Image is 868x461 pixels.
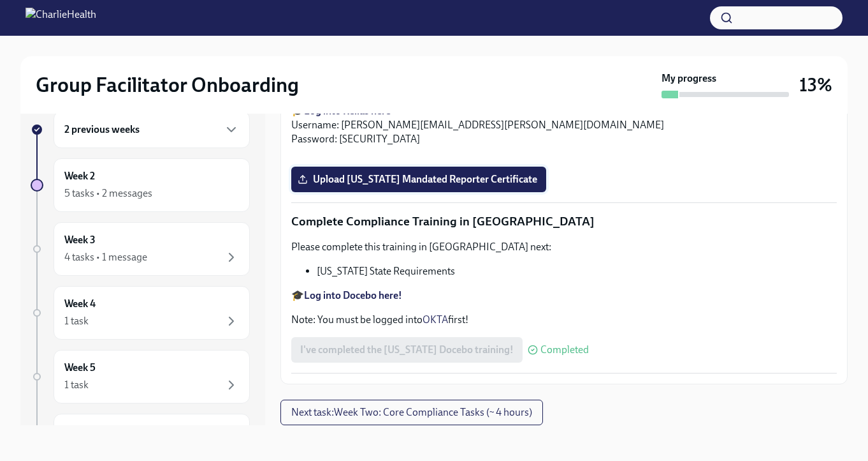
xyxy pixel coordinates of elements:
[64,425,96,439] h6: Week 6
[291,289,837,303] p: 🎓
[64,314,89,328] div: 1 task
[64,169,95,183] h6: Week 2
[64,361,96,375] h6: Week 5
[317,264,837,278] li: [US_STATE] State Requirements
[64,250,147,264] div: 4 tasks • 1 message
[31,350,250,404] a: Week 51 task
[291,213,837,230] p: Complete Compliance Training in [GEOGRAPHIC_DATA]
[31,222,250,276] a: Week 34 tasks • 1 message
[31,158,250,212] a: Week 25 tasks • 2 messages
[423,314,448,326] a: OKTA
[64,123,140,137] h6: 2 previous weeks
[291,406,532,419] span: Next task : Week Two: Core Compliance Tasks (~ 4 hours)
[54,111,250,148] div: 2 previous weeks
[291,104,837,146] p: 🎓 Username: [PERSON_NAME][EMAIL_ADDRESS][PERSON_NAME][DOMAIN_NAME] Password: [SECURITY_DATA]
[304,289,402,301] a: Log into Docebo here!
[291,167,546,192] label: Upload [US_STATE] Mandated Reporter Certificate
[64,297,96,311] h6: Week 4
[64,233,96,247] h6: Week 3
[291,313,837,327] p: Note: You must be logged into first!
[662,72,716,86] strong: My progress
[36,72,299,98] h2: Group Facilitator Onboarding
[291,240,837,254] p: Please complete this training in [GEOGRAPHIC_DATA] next:
[64,378,89,392] div: 1 task
[540,345,589,355] span: Completed
[300,173,537,186] span: Upload [US_STATE] Mandated Reporter Certificate
[799,73,832,96] h3: 13%
[280,400,543,425] button: Next task:Week Two: Core Compliance Tasks (~ 4 hours)
[25,8,96,28] img: CharlieHealth
[31,286,250,340] a: Week 41 task
[64,186,152,200] div: 5 tasks • 2 messages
